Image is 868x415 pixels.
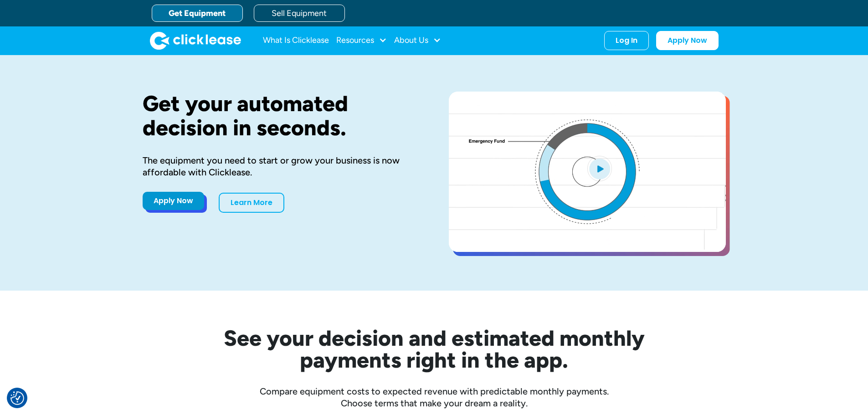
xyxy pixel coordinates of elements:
a: Apply Now [656,31,719,50]
a: open lightbox [449,92,726,252]
img: Clicklease logo [150,31,241,50]
a: home [150,31,241,50]
h1: Get your automated decision in seconds. [143,92,420,140]
a: Get Equipment [152,5,243,22]
a: Sell Equipment [254,5,345,22]
a: Learn More [219,193,284,213]
img: Blue play button logo on a light blue circular background [587,156,612,181]
div: Log In [616,36,637,45]
div: Resources [336,31,387,50]
div: The equipment you need to start or grow your business is now affordable with Clicklease. [143,154,420,178]
a: What Is Clicklease [263,31,329,50]
div: About Us [394,31,441,50]
div: Compare equipment costs to expected revenue with predictable monthly payments. Choose terms that ... [143,385,726,409]
img: Revisit consent button [10,391,24,405]
h2: See your decision and estimated monthly payments right in the app. [179,327,689,371]
button: Consent Preferences [10,391,24,405]
a: Apply Now [143,192,204,210]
